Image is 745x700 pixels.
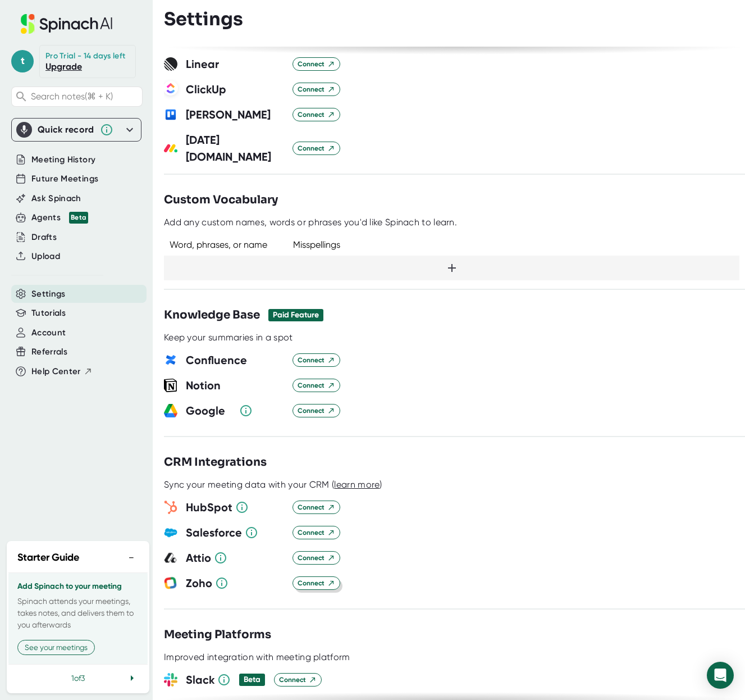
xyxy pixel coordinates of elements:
[164,192,278,208] h3: Custom Vocabulary
[164,526,177,539] img: gYkAAAAABJRU5ErkJggg==
[31,326,66,339] button: Account
[124,549,139,566] button: −
[707,662,734,689] div: Open Intercom Messenger
[71,674,85,683] span: 1 of 3
[164,626,271,643] h3: Meeting Platforms
[292,57,340,71] button: Connect
[279,675,317,685] span: Connect
[293,239,340,250] div: Misspellings
[186,56,284,72] h3: Linear
[298,528,335,538] span: Connect
[31,211,88,224] div: Agents
[17,640,95,655] button: See your meetings
[186,524,284,541] h3: Salesforce
[292,379,340,392] button: Connect
[186,671,266,688] h3: Slack
[31,211,88,224] button: Agents Beta
[298,110,335,120] span: Connect
[31,250,60,263] button: Upload
[31,307,66,320] button: Tutorials
[292,404,340,417] button: Connect
[17,550,79,565] h2: Starter Guide
[186,549,284,566] h3: Attio
[292,108,340,121] button: Connect
[31,172,98,185] button: Future Meetings
[186,377,284,394] h3: Notion
[38,124,94,135] div: Quick record
[298,143,335,153] span: Connect
[292,142,340,155] button: Connect
[292,501,340,514] button: Connect
[164,217,457,228] div: Add any custom names, words or phrases you'd like Spinach to learn.
[186,402,231,419] h3: Google
[298,84,335,94] span: Connect
[164,652,350,663] div: Improved integration with meeting platform
[16,119,136,141] div: Quick record
[31,365,81,378] span: Help Center
[186,352,284,369] h3: Confluence
[298,59,335,69] span: Connect
[164,576,177,590] img: 1I1G5n7jxf+A3Uo+NKs5bAAAAAElFTkSuQmCC
[31,192,81,205] button: Ask Spinach
[31,91,113,102] span: Search notes (⌘ + K)
[164,379,177,392] img: notion-logo.a88433b7742b57808d88766775496112.svg
[164,353,177,367] img: gdaTjGWjaPfDgAAAABJRU5ErkJggg==
[45,61,82,72] a: Upgrade
[298,578,335,588] span: Connect
[186,499,284,516] h3: HubSpot
[292,353,340,367] button: Connect
[274,673,322,687] button: Connect
[292,83,340,96] button: Connect
[164,479,382,490] div: Sync your meeting data with your CRM ( )
[45,51,125,61] div: Pro Trial - 14 days left
[17,596,139,631] p: Spinach attends your meetings, takes notes, and delivers them to you afterwards
[31,288,66,301] button: Settings
[298,406,335,416] span: Connect
[186,131,284,165] h3: [DATE][DOMAIN_NAME]
[292,526,340,539] button: Connect
[186,575,284,592] h3: Zoho
[164,454,267,471] h3: CRM Integrations
[298,355,335,365] span: Connect
[31,346,67,358] button: Referrals
[164,404,177,417] img: XXOiC45XAAAAJXRFWHRkYXRlOmNyZWF0ZQAyMDIyLTExLTA1VDAyOjM0OjA1KzAwOjAwSH2V7QAAACV0RVh0ZGF0ZTptb2RpZ...
[164,8,243,30] h3: Settings
[164,551,177,565] img: 5H9lqcfvy4PBuAAAAAElFTkSuQmCC
[292,576,340,590] button: Connect
[164,307,260,324] h3: Knowledge Base
[186,81,284,98] h3: ClickUp
[298,553,335,563] span: Connect
[298,502,335,512] span: Connect
[186,106,284,123] h3: [PERSON_NAME]
[69,212,88,224] div: Beta
[31,365,93,378] button: Help Center
[273,310,319,320] div: Paid Feature
[11,50,34,72] span: t
[164,332,293,343] div: Keep your summaries in a spot
[334,479,380,490] span: learn more
[17,582,139,591] h3: Add Spinach to your meeting
[31,153,95,166] button: Meeting History
[298,380,335,390] span: Connect
[292,551,340,565] button: Connect
[244,675,260,685] div: Beta
[31,231,57,244] button: Drafts
[164,239,282,250] div: Word, phrases, or name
